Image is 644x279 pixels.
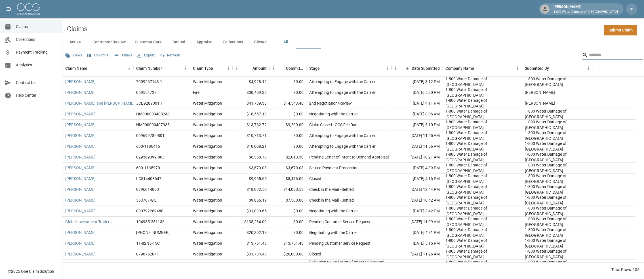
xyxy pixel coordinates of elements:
div: $13,751.43 [270,238,306,249]
div: $4,928.12 [233,77,270,87]
div: [PERSON_NAME] [551,4,620,14]
div: $13,762.72 [233,120,270,130]
div: 1-800 Water Damage of Athens [445,119,519,130]
div: 1-800 Water Damage of Athens [525,205,590,217]
div: Water Mitigation [193,79,222,84]
div: [DATE] 4:16 PM [392,174,443,184]
div: 7009267143-1 [136,79,162,84]
div: 1-800 Water Damage of Athens [525,184,590,195]
div: 104985-251136 [136,219,165,225]
div: Water Mitigation [193,197,222,203]
div: Water Mitigation [193,122,222,128]
div: $0.00 [270,206,306,217]
button: Contractor Review [88,35,130,49]
div: Attempting to Engage with the Carrier [309,143,376,149]
div: 1-800 Water Damage of Athens [525,108,590,120]
button: Sort [87,64,95,72]
div: $135,284.09 [233,217,270,227]
div: $2,013.30 [270,152,306,163]
div: Fire [193,90,199,95]
div: Check in the Mail - Settled [309,197,354,203]
div: 600-1135970 [136,165,160,171]
div: $30,459.33 [233,87,270,98]
button: Customer Care [130,35,166,49]
button: Refresh [158,51,182,60]
div: $9,965.65 [233,174,270,184]
div: 1-800 Water Damage of Athens [445,248,519,260]
div: 1-800 Water Damage of Athens [525,119,590,130]
div: [DATE] 12:44 PM [392,184,443,195]
div: 029369399-803 [136,154,165,160]
div: $9,866.19 [233,195,270,206]
div: Claim Name [62,60,133,76]
div: Committed Amount [286,60,304,76]
div: Negotiating with the Carrier [309,111,358,117]
div: 563707-GQ [136,197,157,203]
div: Claim Type [193,60,213,76]
button: Sort [162,64,170,72]
button: Menu [182,64,190,73]
div: 1-800 Water Damage of Athens [445,216,519,227]
button: Active [62,35,88,49]
button: Menu [224,64,233,73]
div: $10,008.21 [233,141,270,152]
div: 0796014090 [136,187,159,192]
button: Sort [404,64,412,72]
a: [PERSON_NAME] [65,262,96,268]
div: $0.00 [270,227,306,238]
p: 1-800 Water Damage of [GEOGRAPHIC_DATA] [553,10,618,14]
a: [PERSON_NAME] [65,240,96,246]
button: Show filters [112,51,134,60]
div: 1-800 Water Damage of Athens [525,141,590,152]
a: [PERSON_NAME] [65,165,96,171]
div: [DATE] 10:42 AM [392,195,443,206]
div: Amount [252,60,267,76]
div: 1-800 Water Damage of Athens [525,162,590,174]
div: JCB9289001H [136,100,162,106]
div: 1-800 Water Damage of Athens [445,108,519,120]
div: [DATE] 5:15 PM [392,238,443,249]
div: 1-800 Water Damage of Athens [525,76,590,87]
div: Company Name [445,60,474,76]
button: Sort [549,64,557,72]
div: Water Mitigation [193,208,222,214]
div: 059554723 [136,90,157,95]
button: Sort [278,64,286,72]
button: Views [64,51,84,60]
div: Check in the Mail - Settled [309,187,354,192]
span: Collections [16,37,58,43]
div: $0.00 [270,217,306,227]
button: Sort [474,64,482,72]
span: Contact Us [16,80,58,86]
div: Submitted By [525,60,549,76]
div: $0.00 [270,130,306,141]
div: [DATE] 3:42 PM [392,206,443,217]
div: $8,476.06 [270,174,306,184]
div: Date Submitted [392,60,443,76]
div: Water Mitigation [193,262,222,268]
div: Amount [233,60,270,76]
a: Global Investment Traders [65,219,111,225]
a: [PERSON_NAME] [65,143,96,149]
span: Help Center [16,92,58,98]
div: Pending Letter of Intent to Demand Appraisal [309,154,389,160]
div: 0790762041 [136,251,159,257]
div: Search [582,50,643,61]
div: Closed [309,176,321,181]
div: $18,557.13 [233,109,270,120]
div: 1-800 Water Damage of Athens [445,162,519,174]
div: 1-800 Water Damage of Athens [445,173,519,184]
div: Water Mitigation [193,240,222,246]
div: Settled Payment Processing [309,165,359,171]
div: $7,500.00 [270,195,306,206]
div: 2nd Negotiation/Review [309,100,352,106]
div: 1-800 Water Damage of Athens [445,141,519,152]
div: Attempting to Engage with the Carrier [309,79,376,84]
div: 1-800 Water Damage of Athens [445,130,519,141]
div: 1-800 Water Damage of Athens [445,184,519,195]
button: Menu [233,64,241,73]
button: Menu [513,64,522,73]
div: Water Mitigation [193,100,222,106]
div: Water Mitigation [193,143,222,149]
div: 000792289480 [136,208,163,214]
